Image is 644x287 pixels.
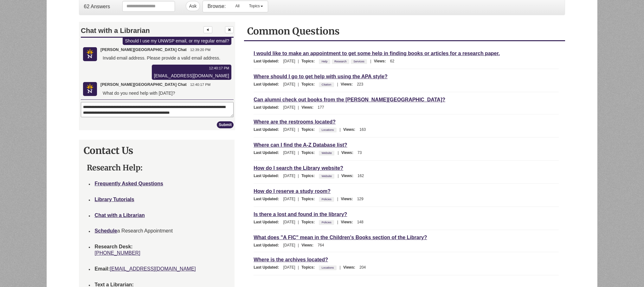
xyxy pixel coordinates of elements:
[254,141,347,149] a: Where can I find the A-Z Database list?
[296,243,300,247] span: |
[341,197,356,201] span: Views:
[319,197,336,201] ul: Topics:
[254,73,388,80] a: Where should I go to get help with using the APA style?
[254,105,282,110] span: Last Updated:
[321,219,332,226] a: Policies
[84,3,110,10] p: 62 Answers
[95,213,145,218] a: Chat with a Librarian
[301,197,318,201] span: Topics:
[95,181,163,186] a: Frequently Asked Questions
[369,59,373,63] span: |
[374,59,389,63] span: Views:
[343,265,358,270] span: Views:
[357,174,364,178] span: 162
[341,220,356,224] span: Views:
[296,197,300,201] span: |
[95,250,140,256] a: [PHONE_NUMBER]
[283,174,295,178] span: [DATE]
[357,197,364,201] span: 129
[283,105,295,110] span: [DATE]
[336,82,340,86] span: |
[341,174,357,178] span: Views:
[283,127,295,132] span: [DATE]
[247,25,562,37] h2: Common Questions
[254,50,500,57] a: I would like to make an appointment to get some help in finding books or articles for a research ...
[301,220,318,224] span: Topics:
[254,265,282,270] span: Last Updated:
[95,197,134,202] a: Library Tutorials
[321,126,335,133] a: Locations
[75,43,150,48] time: 12:40:17 PM
[95,244,133,249] strong: Research Desk:
[319,150,336,155] ul: Topics:
[318,105,324,110] span: 177
[390,59,394,63] span: 62
[319,174,336,178] ul: Topics:
[338,127,342,132] span: |
[321,196,332,203] a: Policies
[254,243,282,247] span: Last Updated:
[296,220,300,224] span: |
[21,60,152,66] div: [PERSON_NAME][GEOGRAPHIC_DATA] Chat
[352,58,365,65] a: Services
[319,220,336,224] ul: Topics:
[296,127,300,132] span: |
[336,197,340,201] span: |
[254,127,282,132] span: Last Updated:
[254,96,445,103] a: Can alumni check out books from the [PERSON_NAME][GEOGRAPHIC_DATA]?
[336,150,340,155] span: |
[321,150,333,156] a: Website
[283,243,295,247] span: [DATE]
[319,127,338,132] ul: Topics:
[343,127,358,132] span: Views:
[296,174,300,178] span: |
[318,243,324,247] span: 764
[21,68,152,75] div: What do you need help with [DATE]?
[111,60,131,65] time: 12:40:17 PM
[301,265,318,270] span: Topics:
[357,150,362,155] span: 73
[301,105,317,110] span: Views:
[75,50,150,57] div: [EMAIL_ADDRESS][DOMAIN_NAME]
[296,150,300,155] span: |
[357,82,363,86] span: 223
[254,220,282,224] span: Last Updated:
[254,150,282,155] span: Last Updated:
[321,58,329,65] a: Help
[296,105,300,110] span: |
[333,58,348,65] a: Research
[319,265,338,270] ul: Topics:
[254,164,343,172] a: How do I search the Library website?
[336,174,340,178] span: |
[319,59,369,63] ul: Topics:
[341,82,356,86] span: Views:
[95,266,110,271] strong: Email:
[254,256,328,263] a: Where is the archives located?
[254,188,331,195] a: How do I reserve a study room?
[95,228,117,233] strong: Schedule
[321,264,335,271] a: Locations
[79,22,235,130] iframe: Chat Widget
[301,59,318,63] span: Topics:
[283,265,295,270] span: [DATE]
[254,174,282,178] span: Last Updated:
[321,173,333,180] a: Website
[110,266,196,271] a: [EMAIL_ADDRESS][DOMAIN_NAME]
[230,1,244,11] a: All
[138,99,154,106] button: Submit
[301,243,317,247] span: Views:
[336,220,340,224] span: |
[301,174,318,178] span: Topics:
[301,82,318,86] span: Topics:
[21,33,152,40] div: Invalid email address. Please provide a valid email address.
[254,197,282,201] span: Last Updated:
[254,118,336,125] a: Where are the restrooms located?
